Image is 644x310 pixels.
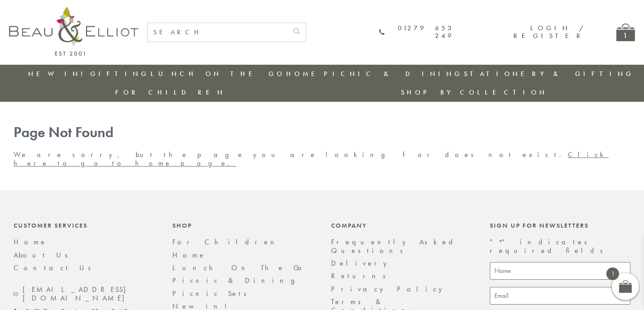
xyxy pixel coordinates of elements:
a: Lunch On The Go [172,263,307,272]
input: Name [490,262,630,280]
a: Delivery [331,258,392,268]
img: logo [9,7,138,56]
div: Company [331,222,472,229]
a: Contact Us [14,263,97,272]
a: Lunch On The Go [151,69,285,78]
input: Email [490,287,630,305]
a: Home [286,69,322,78]
a: 1 [616,24,635,41]
a: Click here to go to home page. [14,150,609,167]
a: Returns [331,271,392,281]
a: About Us [14,250,74,260]
a: For Children [172,237,281,247]
a: Picnic & Dining [172,276,304,285]
input: SEARCH [148,23,288,42]
div: We are sorry, but the page you are looking for does not exist. [5,124,639,167]
div: Customer Services [14,222,154,229]
a: Privacy Policy [331,284,447,294]
h1: Page Not Found [14,124,630,141]
a: Home [172,250,206,260]
a: Home [14,237,47,247]
a: New in! [28,69,89,78]
a: For Children [115,88,225,97]
div: Shop [172,222,313,229]
a: Stationery & Gifting [464,69,634,78]
a: 01279 653 249 [379,24,454,40]
p: " " indicates required fields [490,238,630,255]
a: [EMAIL_ADDRESS][DOMAIN_NAME] [14,286,154,302]
a: Frequently Asked Questions [331,237,459,255]
a: Picnic Sets [172,289,253,298]
div: Sign up for newsletters [490,222,630,229]
a: Login / Register [513,24,585,40]
a: Picnic & Dining [324,69,463,78]
span: 1 [606,267,619,280]
a: Gifting [90,69,149,78]
a: Shop by collection [401,88,547,97]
